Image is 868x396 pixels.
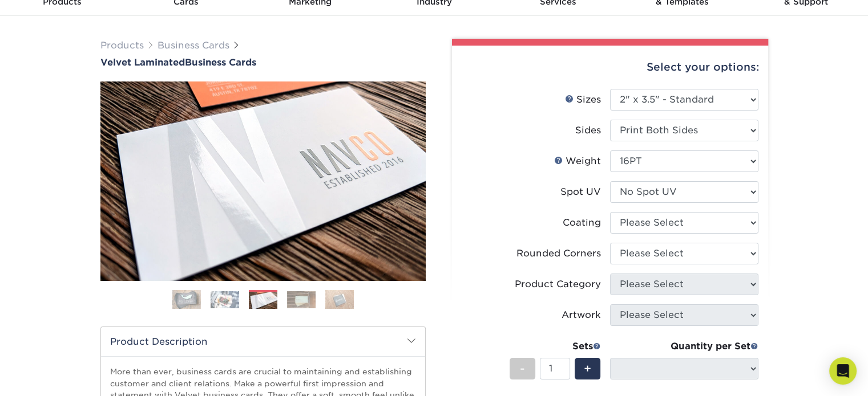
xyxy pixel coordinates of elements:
div: Sides [575,124,601,137]
h1: Business Cards [100,57,426,68]
div: Quantity per Set [610,340,758,353]
a: Business Cards [158,40,229,51]
img: Business Cards 02 [211,291,239,308]
span: - [520,360,525,377]
span: Velvet Laminated [100,57,185,68]
div: Product Category [515,277,601,291]
img: Business Cards 01 [172,285,201,314]
div: Sets [510,340,601,353]
div: Open Intercom Messenger [829,357,857,385]
div: Select your options: [461,46,759,89]
h2: Product Description [101,327,425,356]
div: Sizes [565,93,601,107]
div: Coating [563,216,601,230]
img: Business Cards 04 [287,291,316,308]
div: Spot UV [560,185,601,199]
div: Rounded Corners [516,247,601,260]
img: Business Cards 05 [325,290,354,309]
div: Artwork [562,308,601,322]
img: Business Cards 03 [249,292,277,309]
a: Velvet LaminatedBusiness Cards [100,57,426,68]
span: + [584,360,591,377]
div: Weight [554,154,601,168]
a: Products [100,40,144,51]
img: Velvet Laminated 03 [100,81,426,281]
